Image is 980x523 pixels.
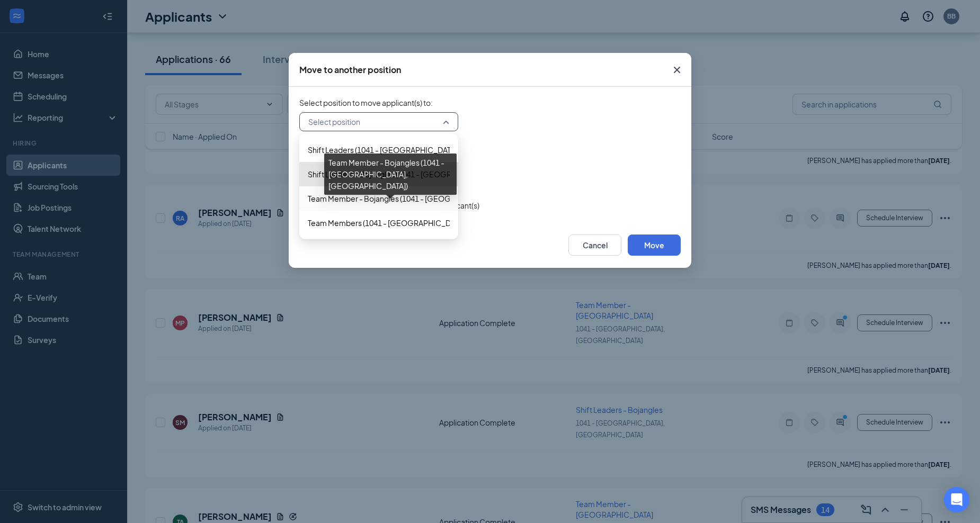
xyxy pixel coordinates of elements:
span: Team Members (1041 - [GEOGRAPHIC_DATA], [GEOGRAPHIC_DATA]) [308,217,548,229]
button: Close [663,53,691,87]
span: Shift Leaders (1041 - [GEOGRAPHIC_DATA], [GEOGRAPHIC_DATA]) [308,144,540,156]
div: Team Member - Bojangles (1041 - [GEOGRAPHIC_DATA], [GEOGRAPHIC_DATA]) [324,154,457,195]
button: Move [628,235,681,256]
span: Shift Leaders - Bojangles (1041 - [GEOGRAPHIC_DATA], [GEOGRAPHIC_DATA]) [308,168,581,180]
button: Cancel [568,235,621,256]
span: Team Member - Bojangles (1041 - [GEOGRAPHIC_DATA], [GEOGRAPHIC_DATA]) [308,193,585,204]
svg: Cross [671,64,683,76]
div: Open Intercom Messenger [944,487,969,512]
span: Select position to move applicant(s) to : [299,97,681,108]
div: Move to another position [299,64,401,76]
span: Select stage to move applicant(s) to : [299,148,681,159]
